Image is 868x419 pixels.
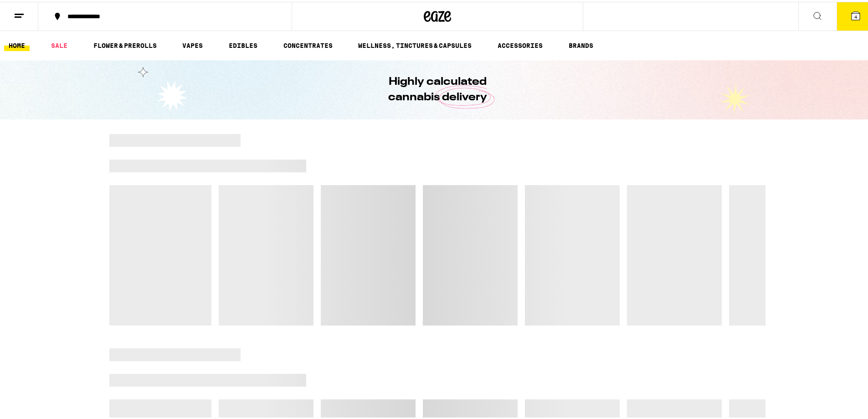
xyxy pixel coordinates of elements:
[178,38,207,49] a: VAPES
[854,12,857,18] span: 4
[4,38,30,49] a: HOME
[279,38,337,49] a: CONCENTRATES
[354,38,476,49] a: WELLNESS, TINCTURES & CAPSULES
[362,72,513,103] h1: Highly calculated cannabis delivery
[46,38,72,49] a: SALE
[89,38,161,49] a: FLOWER & PREROLLS
[224,38,262,49] a: EDIBLES
[21,6,39,15] span: Help
[564,38,598,49] button: BRANDS
[493,38,547,49] a: ACCESSORIES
